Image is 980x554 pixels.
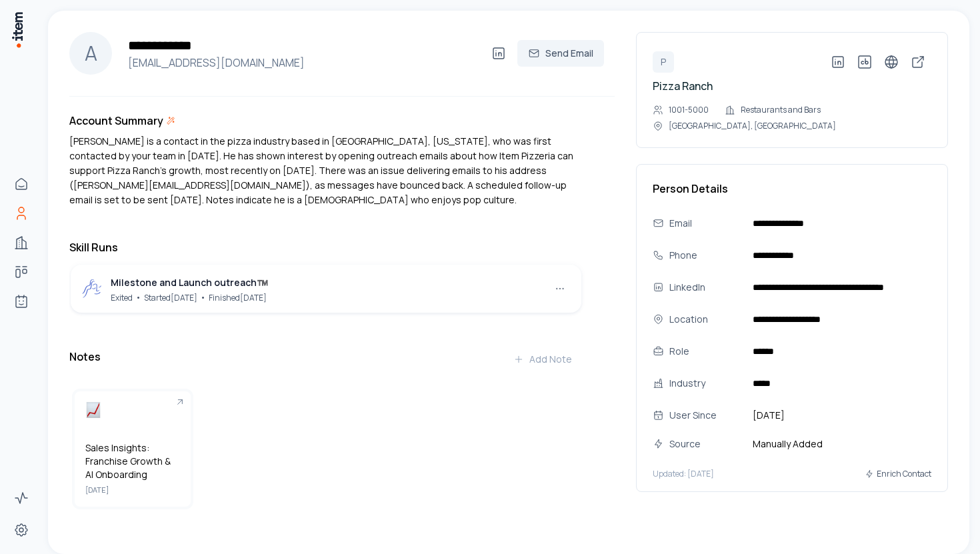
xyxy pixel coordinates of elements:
img: outbound [81,278,103,299]
h3: Account Summary [69,113,163,129]
a: People [8,200,35,227]
span: Finished [DATE] [209,292,267,303]
div: Location [669,312,742,327]
div: P [653,51,674,73]
div: Role [669,344,742,359]
h5: Sales Insights: Franchise Growth & AI Onboarding [85,441,180,481]
a: Home [8,171,35,197]
p: Restaurants and Bars [741,105,821,115]
span: Manually Added [747,437,931,451]
h3: Skill Runs [69,239,583,255]
div: LinkedIn [669,280,742,295]
a: Settings [8,517,35,543]
p: [GEOGRAPHIC_DATA], [GEOGRAPHIC_DATA] [669,121,836,131]
span: [DATE] [85,484,180,496]
h4: [EMAIL_ADDRESS][DOMAIN_NAME] [123,55,485,71]
a: Pizza Ranch [653,79,713,93]
a: Agents [8,288,35,315]
button: Add Note [503,346,583,373]
div: User Since [669,408,742,423]
button: Enrich Contact [865,462,931,486]
button: [DATE] [747,405,931,426]
span: • [200,291,206,303]
div: [PERSON_NAME] is a contact in the pizza industry based in [GEOGRAPHIC_DATA], [US_STATE], who was ... [69,134,583,207]
div: Source [669,437,742,451]
img: chart with upwards trend [85,402,101,418]
div: Industry [669,376,742,391]
span: Exited [111,292,133,303]
a: Activity [8,485,35,511]
p: 1001-5000 [669,105,709,115]
div: Milestone and Launch outreach™️ [111,275,268,290]
p: Updated: [DATE] [653,469,714,479]
button: Send Email [517,40,604,67]
span: • [135,291,141,303]
div: A [69,32,112,75]
h3: Person Details [653,181,931,197]
a: Companies [8,229,35,256]
div: Add Note [513,353,572,366]
div: Phone [669,248,742,263]
a: Deals [8,259,35,285]
img: Item Brain Logo [11,11,24,49]
div: Email [669,216,742,231]
h3: Notes [69,349,101,365]
span: Started [DATE] [144,292,197,303]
